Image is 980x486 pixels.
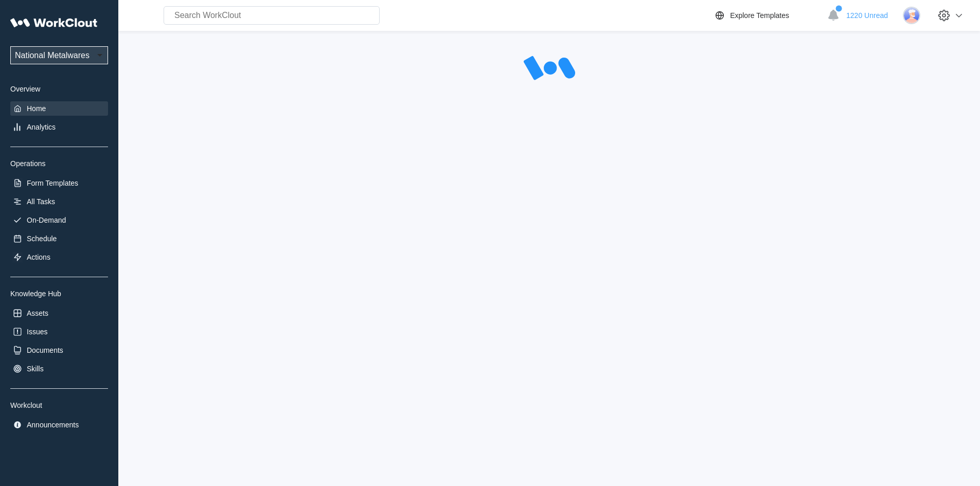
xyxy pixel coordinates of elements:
div: On-Demand [27,216,66,224]
div: Skills [27,365,44,373]
a: Skills [10,362,108,376]
div: Overview [10,85,108,93]
div: Workclout [10,401,108,409]
div: Assets [27,309,48,317]
a: Assets [10,306,108,320]
a: Actions [10,250,108,264]
a: Analytics [10,120,108,134]
div: Actions [27,253,50,261]
a: Announcements [10,418,108,432]
div: Documents [27,346,63,354]
img: user-3.png [903,7,920,24]
a: On-Demand [10,213,108,227]
a: Schedule [10,231,108,246]
a: Documents [10,343,108,357]
a: All Tasks [10,194,108,209]
div: Home [27,104,46,113]
a: Explore Templates [714,9,822,22]
div: Analytics [27,123,56,131]
div: Announcements [27,421,79,429]
a: Issues [10,325,108,339]
a: Form Templates [10,176,108,190]
div: Operations [10,159,108,168]
input: Search WorkClout [164,6,380,25]
div: Schedule [27,235,57,243]
div: Knowledge Hub [10,290,108,298]
a: Home [10,101,108,116]
div: Issues [27,328,47,336]
div: Form Templates [27,179,78,187]
span: 1220 Unread [846,11,888,20]
div: All Tasks [27,197,55,206]
div: Explore Templates [730,11,789,20]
